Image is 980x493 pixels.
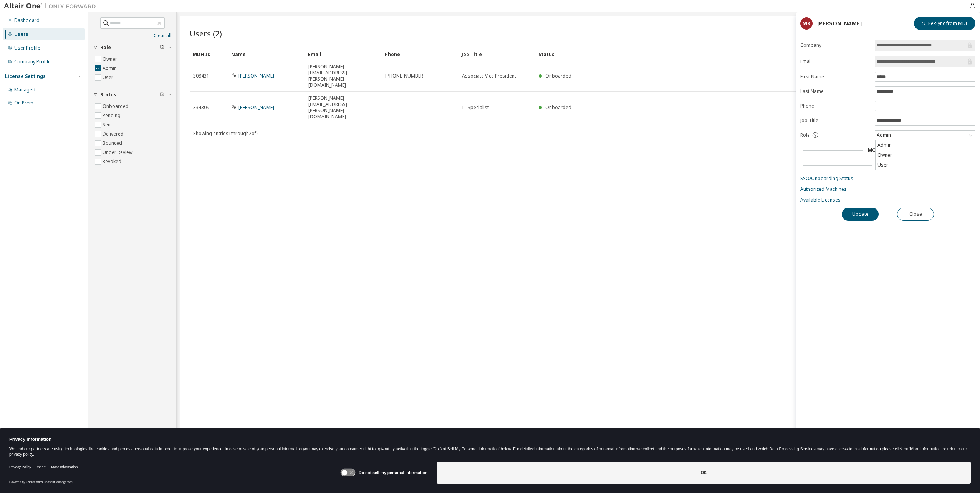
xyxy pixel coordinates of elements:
a: Available Licenses [800,197,975,203]
div: [PERSON_NAME] [817,20,862,26]
div: License Settings [5,73,46,79]
div: Job Title [462,48,532,60]
a: Clear all [93,33,171,39]
a: [PERSON_NAME] [238,104,274,111]
label: Phone [800,103,870,109]
a: SSO/Onboarding Status [800,175,975,182]
div: Phone [385,48,455,60]
div: MDH ID [193,48,225,60]
label: Sent [103,120,114,129]
a: Authorized Machines [800,186,975,192]
label: Email [800,58,870,65]
div: User Profile [14,45,40,51]
span: [PERSON_NAME][EMAIL_ADDRESS][PERSON_NAME][DOMAIN_NAME] [308,64,378,88]
label: Pending [103,111,122,120]
label: User [103,73,115,82]
label: Owner [103,55,119,64]
div: Email [308,48,379,60]
li: Admin [876,140,974,150]
span: Onboarded [545,73,571,79]
label: Bounced [103,139,124,148]
button: Role [93,39,171,56]
label: Onboarded [103,102,130,111]
label: Revoked [103,157,123,166]
span: More Details [868,147,902,153]
span: Status [100,92,116,98]
span: Clear filter [160,45,164,51]
div: MR [800,17,813,30]
span: Associate Vice President [462,73,516,79]
div: Company Profile [14,59,51,65]
span: Role [800,132,810,138]
span: 308431 [193,73,209,79]
button: Re-Sync from MDH [914,17,975,30]
li: User [876,160,974,170]
label: Last Name [800,88,870,94]
span: IT Specialist [462,104,489,111]
div: On Prem [14,100,33,106]
label: Delivered [103,129,125,139]
span: Showing entries 1 through 2 of 2 [193,130,259,137]
label: Job Title [800,117,870,124]
li: Owner [876,150,974,160]
button: Update [842,208,879,221]
div: Name [231,48,302,60]
label: Admin [103,64,118,73]
label: Under Review [103,148,134,157]
span: Users (2) [190,28,222,39]
div: Admin [876,131,892,139]
button: Close [897,208,934,221]
div: Admin [875,131,975,140]
span: Role [100,45,111,51]
button: Status [93,86,171,103]
img: Altair One [4,2,100,10]
div: Dashboard [14,17,40,23]
a: [PERSON_NAME] [238,73,274,79]
label: Company [800,42,870,48]
span: [PHONE_NUMBER] [385,73,425,79]
span: 334309 [193,104,209,111]
div: Managed [14,87,35,93]
span: Clear filter [160,92,164,98]
span: Onboarded [545,104,571,111]
span: [PERSON_NAME][EMAIL_ADDRESS][PERSON_NAME][DOMAIN_NAME] [308,95,378,120]
label: First Name [800,74,870,80]
div: Users [14,31,28,37]
div: Status [538,48,927,60]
